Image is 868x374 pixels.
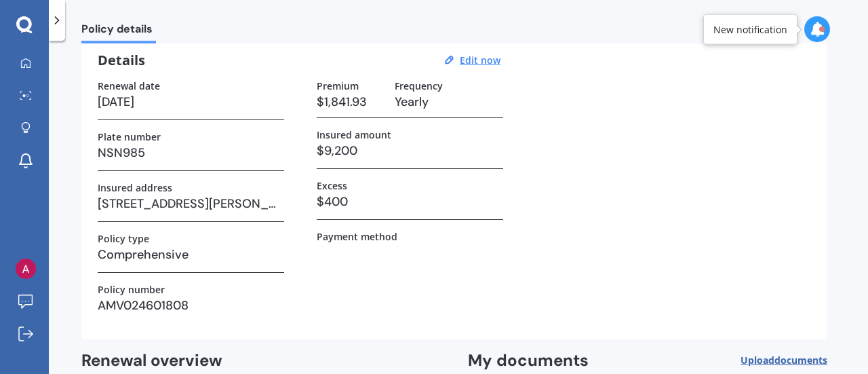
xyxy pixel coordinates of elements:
[98,244,284,265] h3: Comprehensive
[98,182,172,193] label: Insured address
[98,131,161,143] label: Plate number
[81,350,441,371] h2: Renewal overview
[98,143,284,163] h3: NSN985
[317,92,384,112] h3: $1,841.93
[98,233,149,244] label: Policy type
[317,191,503,212] h3: $400
[317,231,397,242] label: Payment method
[468,350,589,371] h2: My documents
[741,355,827,366] span: Upload
[713,22,787,36] div: New notification
[460,54,500,67] u: Edit now
[774,354,827,367] span: documents
[317,141,503,161] h3: $9,200
[395,80,443,92] label: Frequency
[317,80,359,92] label: Premium
[741,350,827,371] button: Uploaddocuments
[98,52,145,69] h3: Details
[456,54,505,67] button: Edit now
[98,193,284,214] h3: [STREET_ADDRESS][PERSON_NAME]
[317,129,391,141] label: Insured amount
[98,80,160,92] label: Renewal date
[317,180,347,191] label: Excess
[98,92,284,112] h3: [DATE]
[98,284,165,295] label: Policy number
[81,22,156,41] span: Policy details
[98,295,284,316] h3: AMV024601808
[16,259,36,279] img: ACg8ocKzqnAFclrY2ydnk4A-E7qZRAKnbuPbT4NVyEE3xnskp95PFA=s96-c
[395,92,503,112] h3: Yearly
